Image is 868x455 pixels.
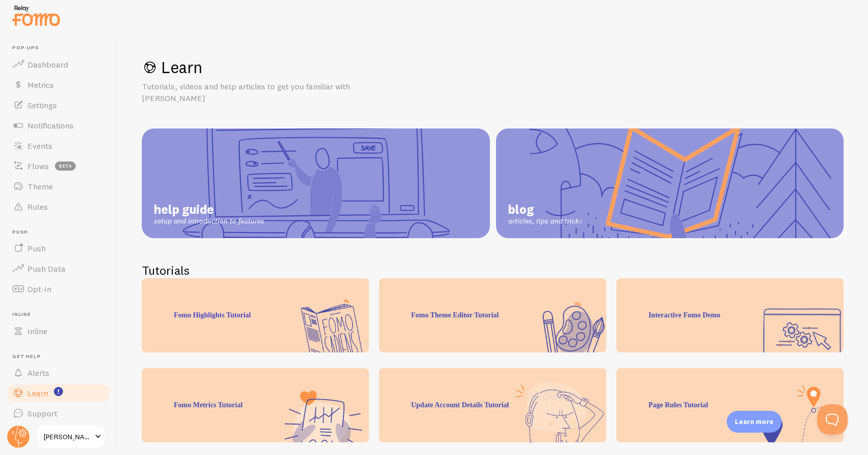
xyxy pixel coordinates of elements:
[379,278,606,352] div: Fomo Theme Editor Tutorial
[27,368,49,378] span: Alerts
[6,176,111,197] a: Theme
[6,197,111,217] a: Rules
[379,368,606,442] div: Update Account Details Tutorial
[12,45,111,51] span: Pop-ups
[6,258,111,279] a: Push Data
[142,81,386,104] p: Tutorials, videos and help articles to get you familiar with [PERSON_NAME]
[508,202,582,217] span: blog
[817,404,848,435] iframe: Help Scout Beacon - Open
[6,54,111,75] a: Dashboard
[37,425,105,449] a: [PERSON_NAME]
[27,141,52,151] span: Events
[6,156,111,176] a: Flows beta
[27,100,57,110] span: Settings
[44,431,92,443] span: [PERSON_NAME]
[27,80,54,90] span: Metrics
[6,75,111,95] a: Metrics
[27,284,51,294] span: Opt-In
[27,202,48,212] span: Rules
[616,368,844,442] div: Page Rules Tutorial
[27,408,57,418] span: Support
[54,387,63,396] svg: <p>Watch New Feature Tutorials!</p>
[6,321,111,341] a: Inline
[735,417,773,427] p: Learn more
[154,202,264,217] span: help guide
[27,388,48,398] span: Learn
[12,229,111,236] span: Push
[142,278,369,352] div: Fomo Highlights Tutorial
[142,263,844,278] h2: Tutorials
[27,181,53,191] span: Theme
[12,311,111,318] span: Inline
[616,278,844,352] div: Interactive Fomo Demo
[508,217,582,226] span: articles, tips and tricks
[6,279,111,299] a: Opt-In
[27,59,68,70] span: Dashboard
[27,243,46,253] span: Push
[27,161,49,171] span: Flows
[6,403,111,424] a: Support
[154,217,264,226] span: setup and introduction to features
[6,136,111,156] a: Events
[6,363,111,383] a: Alerts
[12,353,111,360] span: Get Help
[6,238,111,258] a: Push
[11,3,61,28] img: fomo-relay-logo-orange.svg
[6,115,111,136] a: Notifications
[27,264,66,274] span: Push Data
[27,120,74,131] span: Notifications
[6,383,111,403] a: Learn
[727,411,782,433] div: Learn more
[27,326,47,336] span: Inline
[496,128,844,238] a: blog articles, tips and tricks
[142,368,369,442] div: Fomo Metrics Tutorial
[55,161,76,171] span: beta
[142,128,490,238] a: help guide setup and introduction to features
[6,95,111,115] a: Settings
[142,57,844,78] h1: Learn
